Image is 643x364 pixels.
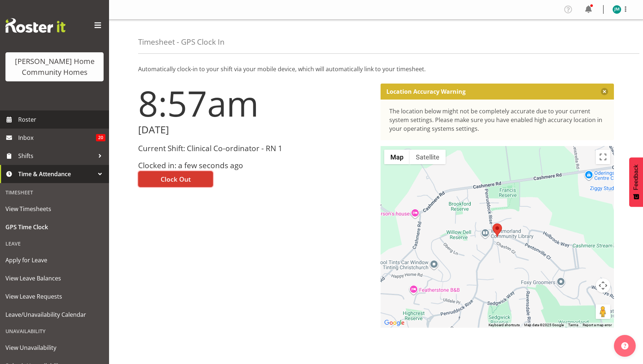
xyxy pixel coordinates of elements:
span: View Leave Requests [5,291,104,302]
p: Automatically clock-in to your shift via your mobile device, which will automatically link to you... [138,65,614,73]
a: Terms (opens in new tab) [568,323,578,327]
button: Map camera controls [596,278,610,293]
button: Keyboard shortcuts [489,323,520,328]
span: Apply for Leave [5,255,104,266]
span: Inbox [18,132,96,143]
h4: Timesheet - GPS Clock In [138,38,225,46]
img: help-xxl-2.png [621,342,628,349]
a: Leave/Unavailability Calendar [2,306,107,324]
span: Feedback [633,165,639,190]
img: Rosterit website logo [5,18,65,33]
button: Feedback - Show survey [629,157,643,207]
h3: Clocked in: a few seconds ago [138,161,372,170]
button: Close message [601,88,608,95]
button: Show satellite imagery [410,150,446,164]
a: View Timesheets [2,200,107,218]
button: Toggle fullscreen view [596,150,610,164]
h1: 8:57am [138,84,372,123]
span: 20 [96,134,105,141]
span: View Leave Balances [5,273,104,284]
span: Time & Attendance [18,169,95,179]
span: View Timesheets [5,203,104,214]
a: Open this area in Google Maps (opens a new window) [382,318,406,328]
button: Clock Out [138,171,213,187]
p: Location Accuracy Warning [386,88,466,95]
span: GPS Time Clock [5,222,104,232]
button: Drag Pegman onto the map to open Street View [596,304,610,319]
button: Show street map [384,150,410,164]
span: Map data ©2025 Google [524,323,564,327]
a: Report a map error [583,323,612,327]
h3: Current Shift: Clinical Co-ordinator - RN 1 [138,144,372,153]
div: The location below might not be completely accurate due to your current system settings. Please m... [389,107,606,133]
h2: [DATE] [138,124,372,136]
span: View Unavailability [5,342,104,353]
a: GPS Time Clock [2,218,107,236]
div: Unavailability [2,324,107,339]
span: Roster [18,114,105,125]
a: View Unavailability [2,339,107,357]
img: johanna-molina8557.jpg [612,5,621,14]
a: View Leave Balances [2,269,107,287]
div: [PERSON_NAME] Home Community Homes [13,56,96,78]
div: Timesheet [2,185,107,200]
a: Apply for Leave [2,251,107,269]
div: Leave [2,236,107,251]
span: Shifts [18,150,95,161]
span: Leave/Unavailability Calendar [5,309,104,320]
span: Clock Out [161,174,191,184]
img: Google [382,318,406,328]
a: View Leave Requests [2,287,107,306]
